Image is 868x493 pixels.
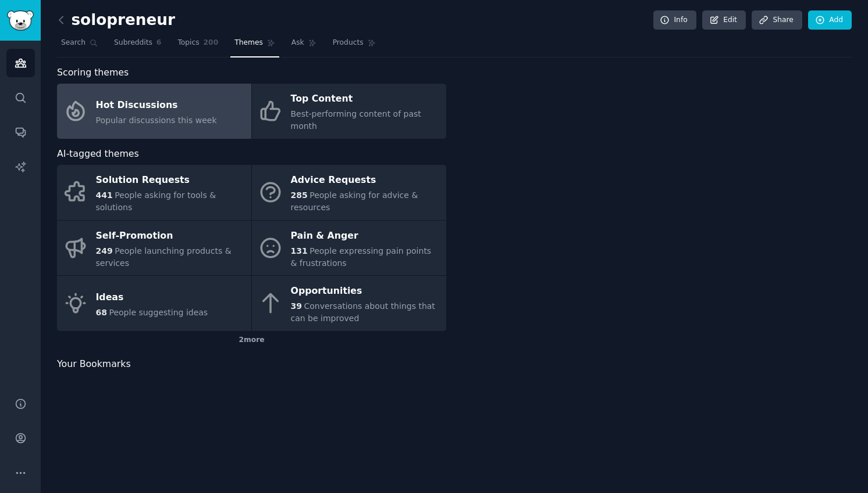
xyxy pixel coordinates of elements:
[57,11,175,30] h2: solopreneur
[752,10,802,30] a: Share
[114,38,152,48] span: Subreddits
[96,246,232,268] span: People launching products & services
[57,66,129,80] span: Scoring themes
[291,301,435,323] span: Conversations about things that can be improved
[291,301,302,311] span: 39
[291,246,432,268] span: People expressing pain points & frustrations
[7,10,34,31] img: GummySearch logo
[329,34,380,57] a: Products
[61,38,86,48] span: Search
[291,226,440,245] div: Pain & Anger
[177,38,199,48] span: Topics
[96,190,216,212] span: People asking for tools & solutions
[333,38,364,48] span: Products
[96,246,113,256] span: 249
[291,171,440,190] div: Advice Requests
[291,109,421,131] span: Best-performing content of past month
[96,96,217,114] div: Hot Discussions
[57,165,251,220] a: Solution Requests441People asking for tools & solutions
[234,38,263,48] span: Themes
[653,10,696,30] a: Info
[291,282,440,301] div: Opportunities
[291,90,440,109] div: Top Content
[96,226,246,245] div: Self-Promotion
[96,308,107,317] span: 68
[57,34,102,57] a: Search
[57,147,139,161] span: AI-tagged themes
[702,10,746,30] a: Edit
[173,34,222,57] a: Topics200
[109,308,208,317] span: People suggesting ideas
[252,84,446,139] a: Top ContentBest-performing content of past month
[96,116,217,125] span: Popular discussions this week
[110,34,165,57] a: Subreddits6
[291,38,304,48] span: Ask
[156,38,162,48] span: 6
[57,221,251,276] a: Self-Promotion249People launching products & services
[57,84,251,139] a: Hot DiscussionsPopular discussions this week
[291,246,308,256] span: 131
[252,165,446,220] a: Advice Requests285People asking for advice & resources
[96,190,113,200] span: 441
[287,34,321,57] a: Ask
[808,10,852,30] a: Add
[96,171,246,190] div: Solution Requests
[57,331,446,350] div: 2 more
[252,276,446,331] a: Opportunities39Conversations about things that can be improved
[57,276,251,331] a: Ideas68People suggesting ideas
[252,221,446,276] a: Pain & Anger131People expressing pain points & frustrations
[291,190,308,200] span: 285
[96,288,208,307] div: Ideas
[291,190,418,212] span: People asking for advice & resources
[230,34,279,57] a: Themes
[204,38,219,48] span: 200
[57,357,131,372] span: Your Bookmarks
